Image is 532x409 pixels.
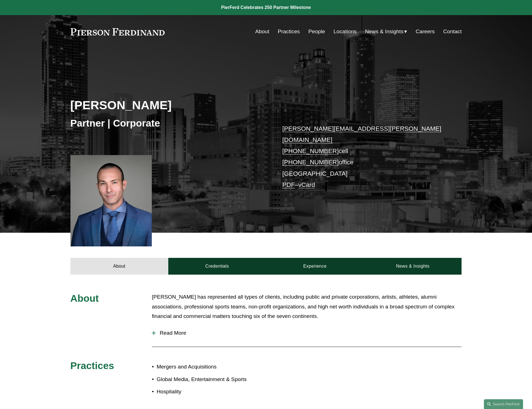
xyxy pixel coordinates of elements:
[168,258,266,275] a: Credentials
[334,26,356,37] a: Locations
[70,293,99,304] span: About
[308,26,325,37] a: People
[157,387,266,397] p: Hospitality
[157,375,266,384] p: Global Media, Entertainment & Sports
[364,258,462,275] a: News & Insights
[443,26,462,37] a: Contact
[365,27,404,37] span: News & Insights
[282,123,445,191] p: cell office [GEOGRAPHIC_DATA] –
[282,125,441,143] a: [PERSON_NAME][EMAIL_ADDRESS][PERSON_NAME][DOMAIN_NAME]
[484,399,523,409] a: Search this site
[282,148,339,154] a: [PHONE_NUMBER]
[266,258,364,275] a: Experience
[70,360,114,371] span: Practices
[278,26,300,37] a: Practices
[365,26,407,37] a: folder dropdown
[255,26,269,37] a: About
[70,98,266,112] h2: [PERSON_NAME]
[157,362,266,372] p: Mergers and Acquisitions
[282,181,295,188] a: PDF
[70,117,266,129] h3: Partner | Corporate
[282,159,339,166] a: [PHONE_NUMBER]
[298,181,315,188] a: vCard
[152,292,462,321] p: [PERSON_NAME] has represented all types of clients, including public and private corporations, ar...
[416,26,435,37] a: Careers
[70,258,168,275] a: About
[156,330,462,336] span: Read More
[152,326,462,340] button: Read More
